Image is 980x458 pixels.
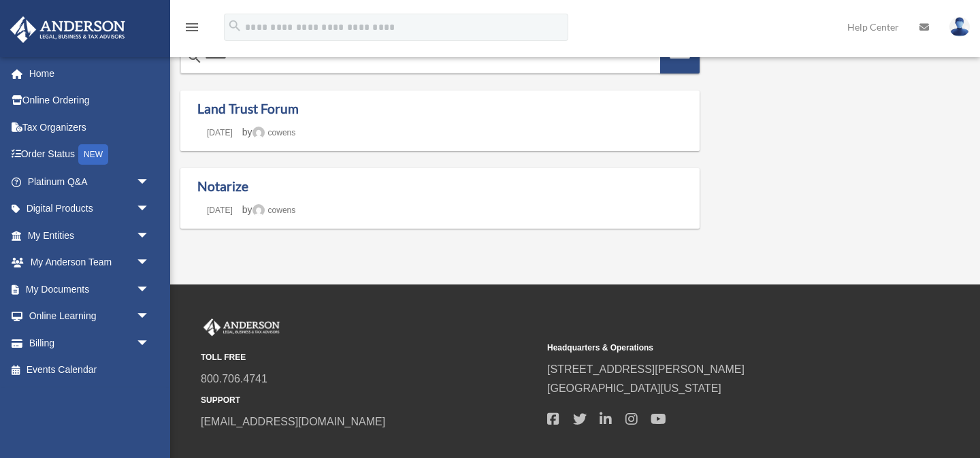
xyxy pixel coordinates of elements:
[184,19,200,35] i: menu
[10,60,163,87] a: Home
[10,329,170,357] a: Billingarrow_drop_down
[227,18,242,33] i: search
[10,114,170,141] a: Tax Organizers
[547,363,745,375] a: [STREET_ADDRESS][PERSON_NAME]
[242,204,295,215] span: by
[136,329,163,357] span: arrow_drop_down
[136,276,163,304] span: arrow_drop_down
[10,87,170,114] a: Online Ordering
[197,178,248,194] a: Notarize
[136,249,163,277] span: arrow_drop_down
[136,303,163,331] span: arrow_drop_down
[242,127,295,137] span: by
[10,303,170,330] a: Online Learningarrow_drop_down
[201,393,538,408] small: SUPPORT
[252,206,296,215] a: cowens
[10,249,170,276] a: My Anderson Teamarrow_drop_down
[10,357,170,384] a: Events Calendar
[10,222,170,249] a: My Entitiesarrow_drop_down
[10,168,170,195] a: Platinum Q&Aarrow_drop_down
[184,24,200,35] a: menu
[136,222,163,250] span: arrow_drop_down
[10,195,170,223] a: Digital Productsarrow_drop_down
[201,373,267,385] a: 800.706.4741
[201,318,282,336] img: Anderson Advisors Platinum Portal
[10,141,170,169] a: Order StatusNEW
[10,276,170,303] a: My Documentsarrow_drop_down
[197,101,299,116] a: Land Trust Forum
[547,382,721,394] a: [GEOGRAPHIC_DATA][US_STATE]
[197,206,242,215] a: [DATE]
[201,416,385,427] a: [EMAIL_ADDRESS][DOMAIN_NAME]
[6,16,129,43] img: Anderson Advisors Platinum Portal
[78,144,108,165] div: NEW
[949,17,970,37] img: User Pic
[136,168,163,196] span: arrow_drop_down
[201,350,538,365] small: TOLL FREE
[547,341,884,355] small: Headquarters & Operations
[197,128,242,137] a: [DATE]
[252,128,296,137] a: cowens
[136,195,163,223] span: arrow_drop_down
